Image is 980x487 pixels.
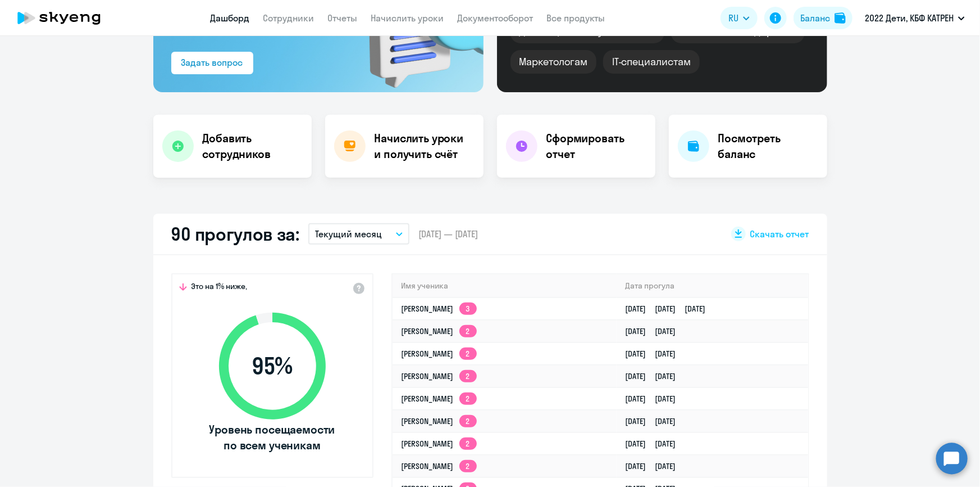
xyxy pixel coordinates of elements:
a: [DATE][DATE][DATE] [626,304,715,314]
a: [PERSON_NAME]2 [402,394,477,404]
th: Дата прогула [617,274,808,297]
span: Скачать отчет [750,228,809,240]
h4: Добавить сотрудников [203,130,303,162]
a: [PERSON_NAME]3 [402,304,477,314]
div: IT-специалистам [603,50,700,74]
div: Задать вопрос [181,56,243,69]
a: [DATE][DATE] [626,371,685,381]
app-skyeng-badge: 2 [459,370,477,382]
a: [DATE][DATE] [626,439,685,449]
app-skyeng-badge: 2 [459,460,477,472]
app-skyeng-badge: 2 [459,393,477,405]
app-skyeng-badge: 2 [459,325,477,337]
a: [DATE][DATE] [626,416,685,426]
a: [PERSON_NAME]2 [402,416,477,426]
app-skyeng-badge: 2 [459,438,477,450]
a: Дашборд [211,12,250,24]
p: Текущий месяц [315,227,382,241]
span: Уровень посещаемости по всем ученикам [208,422,337,453]
a: [PERSON_NAME]2 [402,371,477,381]
p: 2022 Дети, КБФ КАТРЕН [865,11,954,25]
a: Начислить уроки [371,12,444,24]
button: Балансbalance [794,7,853,29]
h4: Сформировать отчет [546,130,646,162]
a: [DATE][DATE] [626,461,685,471]
span: [DATE] — [DATE] [418,228,478,240]
a: Все продукты [547,12,605,24]
a: [DATE][DATE] [626,326,685,336]
a: [PERSON_NAME]2 [402,349,477,359]
div: Маркетологам [510,50,596,74]
h4: Начислить уроки и получить счёт [375,130,472,162]
a: Отчеты [328,12,358,24]
a: [PERSON_NAME]2 [402,326,477,336]
span: 95 % [208,353,337,380]
button: Задать вопрос [171,52,253,74]
a: [DATE][DATE] [626,349,685,359]
img: balance [835,12,846,24]
app-skyeng-badge: 2 [459,348,477,360]
a: Документооборот [458,12,534,24]
span: Это на 1% ниже, [192,281,248,295]
a: [PERSON_NAME]2 [402,461,477,471]
button: Текущий месяц [308,223,409,245]
h4: Посмотреть баланс [718,130,818,162]
th: Имя ученика [393,274,617,297]
app-skyeng-badge: 2 [459,415,477,427]
button: RU [721,7,758,29]
span: RU [728,11,739,25]
app-skyeng-badge: 3 [459,303,477,315]
a: [PERSON_NAME]2 [402,439,477,449]
h2: 90 прогулов за: [171,223,300,245]
a: [DATE][DATE] [626,394,685,404]
a: Сотрудники [263,12,314,24]
div: Баланс [800,11,830,25]
button: 2022 Дети, КБФ КАТРЕН [859,4,970,31]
